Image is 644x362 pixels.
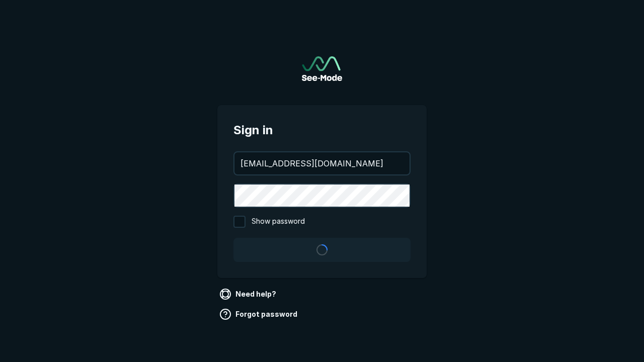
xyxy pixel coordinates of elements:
a: Forgot password [217,306,301,322]
a: Go to sign in [302,56,342,81]
img: See-Mode Logo [302,56,342,81]
span: Show password [252,216,305,228]
span: Sign in [233,121,411,139]
input: your@email.com [234,152,410,174]
a: Need help? [217,286,280,302]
